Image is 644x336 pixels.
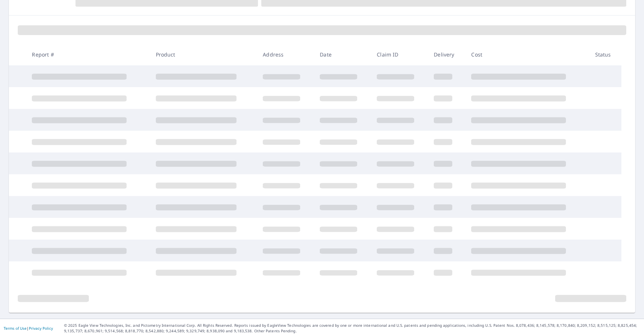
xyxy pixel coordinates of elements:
th: Address [257,44,314,65]
th: Product [150,44,257,65]
a: Privacy Policy [29,326,53,331]
th: Cost [465,44,589,65]
th: Date [314,44,371,65]
th: Claim ID [371,44,428,65]
th: Delivery [428,44,465,65]
th: Report # [26,44,150,65]
p: © 2025 Eagle View Technologies, Inc. and Pictometry International Corp. All Rights Reserved. Repo... [64,323,640,334]
p: | [4,326,53,330]
th: Status [589,44,621,65]
a: Terms of Use [4,326,27,331]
